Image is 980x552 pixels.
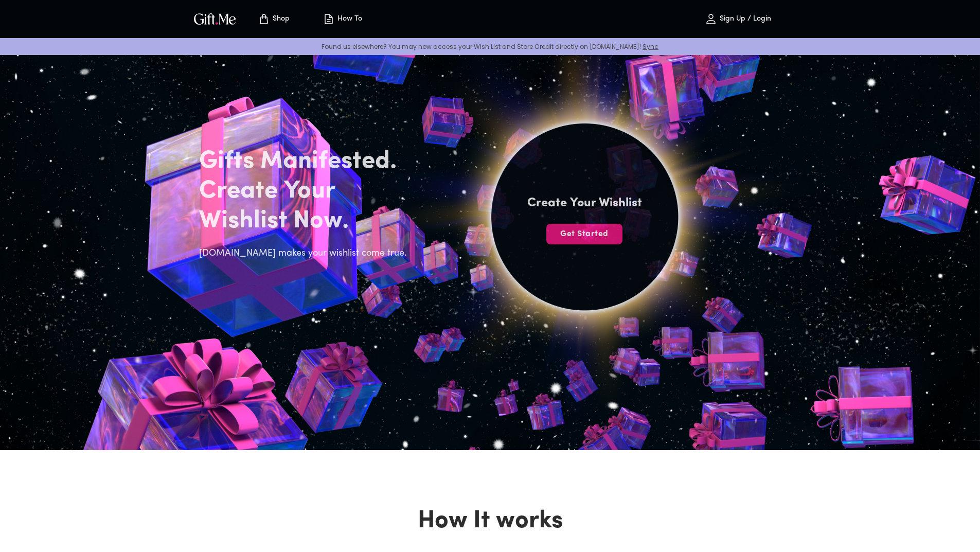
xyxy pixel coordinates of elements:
p: Found us elsewhere? You may now access your Wish List and Store Credit directly on [DOMAIN_NAME]! [8,42,972,51]
p: How To [335,15,362,24]
button: Get Started [546,224,622,244]
button: GiftMe Logo [191,13,239,25]
button: Store page [245,3,302,35]
img: GiftMe Logo [192,11,238,26]
p: Sign Up / Login [717,15,771,24]
img: how-to.svg [323,13,335,25]
h4: Create Your Wishlist [527,195,642,211]
button: How To [314,3,371,35]
a: Sync [643,42,658,51]
button: Sign Up / Login [687,3,790,35]
h2: How It works [191,506,790,536]
p: Shop [270,15,290,24]
img: hero_sun.png [353,9,816,448]
h2: Gifts Manifested. [199,147,413,176]
span: Get Started [546,228,622,240]
h6: [DOMAIN_NAME] makes your wishlist come true. [199,246,413,261]
h2: Create Your [199,176,413,206]
h2: Wishlist Now. [199,206,413,236]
